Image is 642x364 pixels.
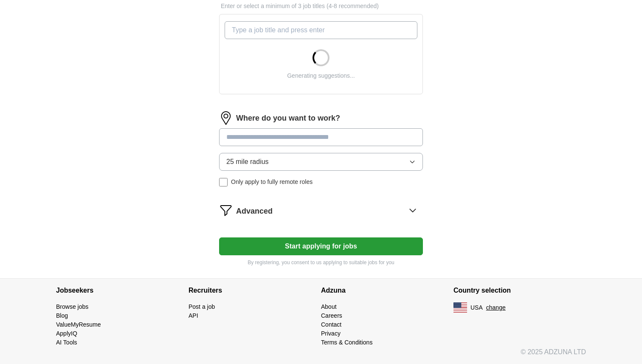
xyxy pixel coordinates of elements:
[219,203,233,217] img: filter
[219,237,423,255] button: Start applying for jobs
[321,330,341,337] a: Privacy
[219,259,423,266] p: By registering, you consent to us applying to suitable jobs for you
[231,178,313,186] span: Only apply to fully remote roles
[321,312,342,319] a: Careers
[219,111,233,125] img: location.png
[56,312,68,319] a: Blog
[287,71,355,80] div: Generating suggestions...
[189,303,215,310] a: Post a job
[453,302,467,313] img: US flag
[225,21,417,39] input: Type a job title and press enter
[486,303,506,312] button: change
[56,330,77,337] a: ApplyIQ
[236,113,340,124] label: Where do you want to work?
[321,303,337,310] a: About
[453,279,586,302] h4: Country selection
[56,321,101,328] a: ValueMyResume
[470,303,483,312] span: USA
[321,339,372,346] a: Terms & Conditions
[219,2,423,11] p: Enter or select a minimum of 3 job titles (4-8 recommended)
[236,206,273,217] span: Advanced
[226,157,269,167] span: 25 mile radius
[219,178,228,186] input: Only apply to fully remote roles
[189,312,198,319] a: API
[56,303,88,310] a: Browse jobs
[321,321,341,328] a: Contact
[56,339,77,346] a: AI Tools
[219,153,423,171] button: 25 mile radius
[49,347,593,364] div: © 2025 ADZUNA LTD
